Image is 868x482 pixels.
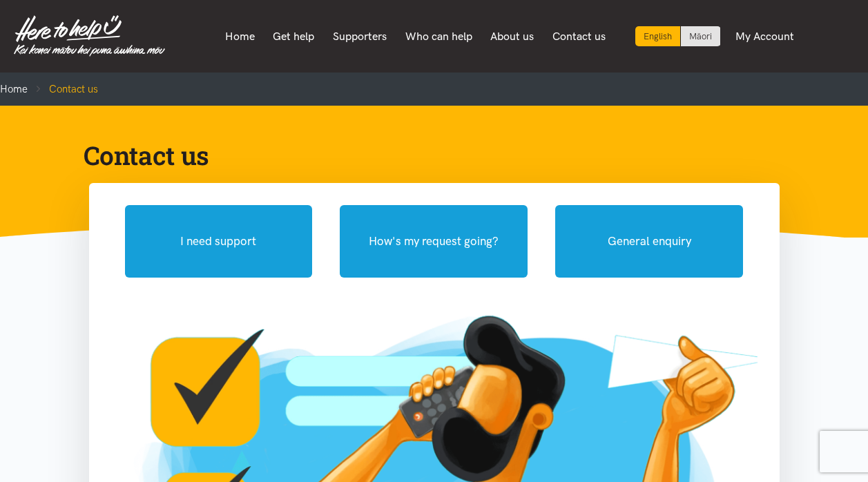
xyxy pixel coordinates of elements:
[340,205,528,278] button: How's my request going?
[726,22,804,51] a: My Account
[84,139,763,172] h1: Contact us
[396,22,481,51] a: Who can help
[681,26,720,46] a: Switch to Te Reo Māori
[28,81,98,97] li: Contact us
[264,22,324,51] a: Get help
[635,26,681,46] div: Current language
[125,205,313,278] button: I need support
[324,22,396,51] a: Supporters
[14,15,165,57] img: Home
[635,26,721,46] div: Language toggle
[481,22,543,51] a: About us
[216,22,264,51] a: Home
[555,205,743,278] button: General enquiry
[543,22,615,51] a: Contact us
